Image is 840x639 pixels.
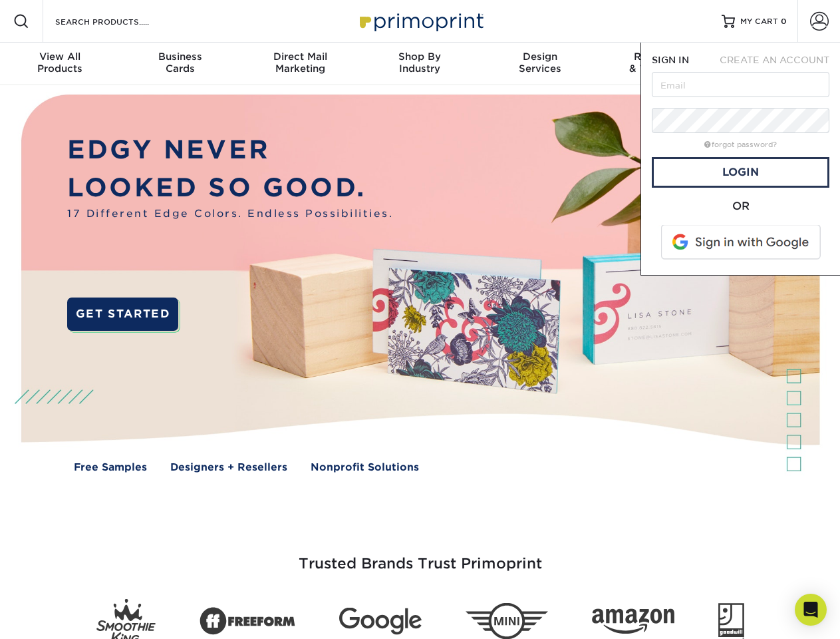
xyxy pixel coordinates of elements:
a: forgot password? [704,140,777,149]
h3: Trusted Brands Trust Primoprint [31,523,809,588]
a: Nonprofit Solutions [311,460,419,475]
span: MY CART [740,16,778,27]
div: Industry [360,51,480,75]
div: OR [652,198,829,214]
img: Primoprint [354,7,487,35]
span: Business [120,51,239,63]
span: SIGN IN [652,55,689,65]
div: Marketing [240,51,360,75]
div: Services [480,51,600,75]
div: & Templates [600,51,720,75]
span: 17 Different Edge Colors. Endless Possibilities. [67,206,393,222]
a: Direct MailMarketing [240,43,360,85]
input: Email [652,72,829,97]
p: LOOKED SO GOOD. [67,169,393,207]
a: Free Samples [74,460,147,475]
img: Goodwill [718,603,744,639]
span: CREATE AN ACCOUNT [720,55,829,65]
a: GET STARTED [67,298,178,331]
span: Direct Mail [240,51,360,63]
div: Open Intercom Messenger [795,594,827,626]
img: Amazon [592,609,674,634]
a: Designers + Resellers [170,460,287,475]
span: Design [480,51,600,63]
a: DesignServices [480,43,600,85]
a: Login [652,157,829,188]
span: Resources [600,51,720,63]
span: Shop By [360,51,480,63]
p: EDGY NEVER [67,131,393,169]
input: SEARCH PRODUCTS..... [54,13,184,29]
a: Shop ByIndustry [360,43,480,85]
span: 0 [781,17,787,26]
a: Resources& Templates [600,43,720,85]
img: Google [339,608,422,635]
div: Cards [120,51,239,75]
a: BusinessCards [120,43,239,85]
